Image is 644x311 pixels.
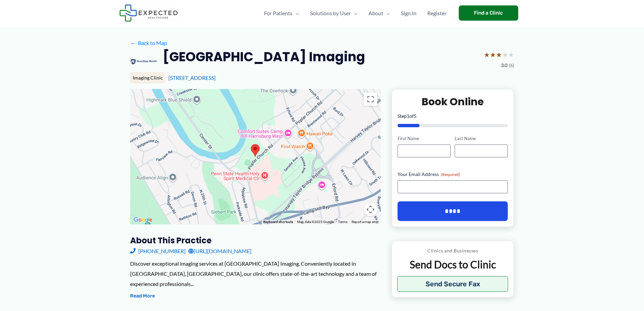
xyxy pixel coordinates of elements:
[368,1,383,25] span: About
[188,246,252,256] a: [URL][DOMAIN_NAME]
[397,258,508,271] p: Send Docs to Clinic
[496,48,502,61] span: ★
[398,135,451,142] label: First Name
[484,48,490,61] span: ★
[130,72,166,84] div: Imaging Clinic
[441,172,460,177] span: (Required)
[263,220,293,224] button: Keyboard shortcuts
[501,61,507,70] span: 3.0
[398,95,508,108] h2: Book Online
[351,1,358,25] span: Menu Toggle
[401,1,416,25] span: Sign In
[397,246,508,255] p: Clinics and Businesses
[427,1,447,25] span: Register
[310,1,351,25] span: Solutions by User
[364,203,377,216] button: Map camera controls
[422,1,452,25] a: Register
[363,1,396,25] a: AboutMenu Toggle
[455,135,508,142] label: Last Name
[130,246,186,256] a: [PHONE_NUMBER]
[397,276,508,292] button: Send Secure Fax
[132,216,154,224] a: Open this area in Google Maps (opens a new window)
[396,1,422,25] a: Sign In
[398,114,508,118] p: Step of
[508,48,514,61] span: ★
[132,216,154,224] img: Google
[502,48,508,61] span: ★
[490,48,496,61] span: ★
[459,5,518,21] a: Find a Clinic
[259,1,452,25] nav: Primary Site Navigation
[130,38,167,48] a: ←Back to Map
[509,61,514,70] span: (6)
[264,1,292,25] span: For Patients
[168,74,216,81] a: [STREET_ADDRESS]
[119,4,178,22] img: Expected Healthcare Logo - side, dark font, small
[383,1,390,25] span: Menu Toggle
[364,92,377,106] button: Toggle fullscreen view
[130,292,155,300] button: Read More
[130,40,137,46] span: ←
[352,220,379,224] a: Report a map error
[130,259,381,289] div: Discover exceptional imaging services at [GEOGRAPHIC_DATA] Imaging. Conveniently located in [GEOG...
[297,220,334,224] span: Map data ©2025 Google
[163,48,365,65] h2: [GEOGRAPHIC_DATA] Imaging
[292,1,299,25] span: Menu Toggle
[414,113,416,119] span: 5
[305,1,363,25] a: Solutions by UserMenu Toggle
[130,235,381,246] h3: About this practice
[338,220,348,224] a: Terms (opens in new tab)
[398,171,508,178] label: Your Email Address
[259,1,305,25] a: For PatientsMenu Toggle
[407,113,409,119] span: 1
